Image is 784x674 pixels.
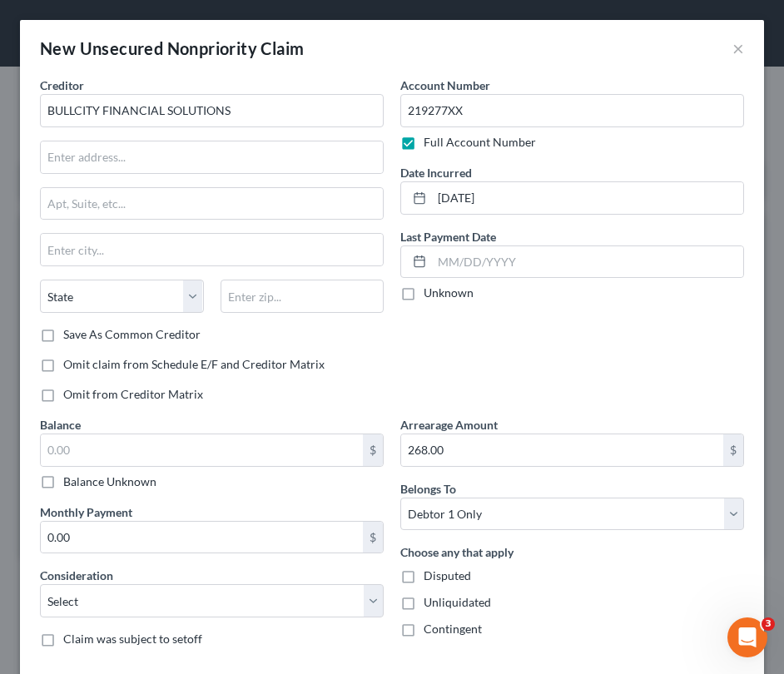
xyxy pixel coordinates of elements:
span: 3 [762,617,775,631]
label: Full Account Number [424,134,536,151]
input: MM/DD/YYYY [432,182,743,214]
span: Claim was subject to setoff [63,632,202,646]
label: Arrearage Amount [400,416,498,434]
span: Omit claim from Schedule E/F and Creditor Matrix [63,357,325,371]
span: Contingent [424,622,482,636]
label: Unknown [424,285,474,301]
input: Search creditor by name... [40,94,384,127]
div: $ [363,434,383,466]
label: Choose any that apply [400,543,514,561]
label: Account Number [400,77,490,94]
span: Belongs To [400,482,456,496]
input: 0.00 [41,434,363,466]
label: Monthly Payment [40,503,132,521]
button: × [732,38,744,58]
label: Balance Unknown [63,473,156,490]
span: Unliquidated [424,595,491,609]
span: Creditor [40,78,84,92]
iframe: Intercom live chat [727,617,767,657]
div: $ [723,434,743,466]
input: MM/DD/YYYY [432,246,743,278]
label: Balance [40,416,81,434]
input: 0.00 [401,434,723,466]
label: Consideration [40,567,113,584]
input: -- [400,94,744,127]
label: Save As Common Creditor [63,326,201,343]
input: Enter address... [41,141,383,173]
input: Enter zip... [221,280,385,313]
div: New Unsecured Nonpriority Claim [40,37,304,60]
span: Disputed [424,568,471,582]
label: Last Payment Date [400,228,496,245]
input: 0.00 [41,522,363,553]
div: $ [363,522,383,553]
input: Enter city... [41,234,383,265]
input: Apt, Suite, etc... [41,188,383,220]
label: Date Incurred [400,164,472,181]
span: Omit from Creditor Matrix [63,387,203,401]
